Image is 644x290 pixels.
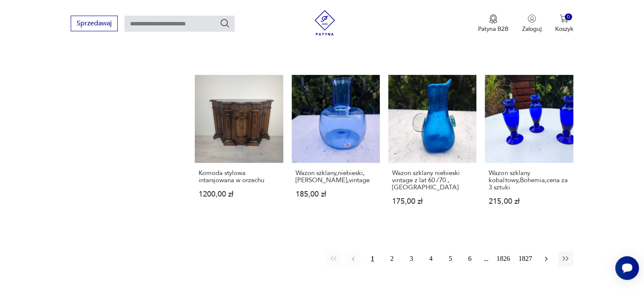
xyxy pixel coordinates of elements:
[388,75,476,222] a: Wazon szklany niebieski vintage z lat 60./70., MuranoWazon szklany niebieski vintage z lat 60./70...
[522,25,542,33] p: Zaloguj
[71,16,118,31] button: Sprzedawaj
[478,25,509,33] p: Patyna B2B
[555,25,573,33] p: Koszyk
[462,251,478,266] button: 6
[392,170,473,191] h3: Wazon szklany niebieski vintage z lat 60./70., [GEOGRAPHIC_DATA]
[292,75,380,222] a: Wazon szklany,niebieski,Kosta Boda,vintageWazon szklany,niebieski,[PERSON_NAME],vintage185,00 zł
[220,18,230,28] button: Szukaj
[71,21,118,27] a: Sprzedawaj
[423,251,439,266] button: 4
[478,14,509,33] a: Ikona medaluPatyna B2B
[485,75,573,222] a: Wazon szklany kobaltowy,Bohemia,cena za 3 sztukiWazon szklany kobaltowy,Bohemia,cena za 3 sztuki2...
[312,10,337,36] img: Patyna - sklep z meblami i dekoracjami vintage
[565,14,572,21] div: 0
[517,251,534,266] button: 1827
[522,14,542,33] button: Zaloguj
[489,170,569,191] h3: Wazon szklany kobaltowy,Bohemia,cena za 3 sztuki
[489,198,569,205] p: 215,00 zł
[478,14,509,33] button: Patyna B2B
[560,14,568,23] img: Ikona koszyka
[199,170,279,184] h3: Komoda stylowa intarsjowana w orzechu
[489,14,498,24] img: Ikona medalu
[199,191,279,198] p: 1200,00 zł
[495,251,512,266] button: 1826
[195,75,283,222] a: Komoda stylowa intarsjowana w orzechuKomoda stylowa intarsjowana w orzechu1200,00 zł
[404,251,419,266] button: 3
[365,251,380,266] button: 1
[392,198,473,205] p: 175,00 zł
[296,170,376,184] h3: Wazon szklany,niebieski,[PERSON_NAME],vintage
[615,256,639,280] iframe: Smartsupp widget button
[443,251,458,266] button: 5
[296,191,376,198] p: 185,00 zł
[528,14,536,23] img: Ikonka użytkownika
[555,14,573,33] button: 0Koszyk
[384,251,400,266] button: 2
